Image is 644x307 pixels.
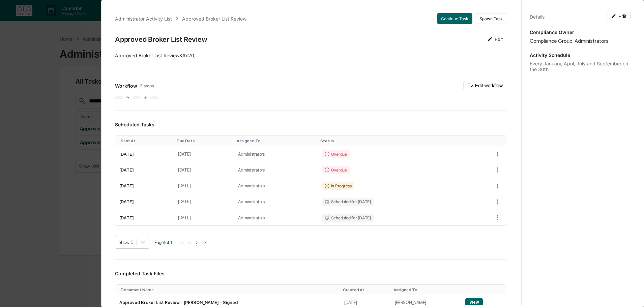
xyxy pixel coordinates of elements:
[607,12,631,21] button: Edit
[115,16,172,22] div: Administrator Activity List
[322,150,350,158] div: Overdue
[194,240,201,245] button: >
[322,198,374,206] div: Scheduled for [DATE]
[115,162,174,178] td: [DATE]
[320,139,460,143] div: Toggle SortBy
[234,194,317,210] td: Administrators
[174,146,234,162] td: [DATE]
[530,38,631,44] div: Compliance Group: Administrators
[530,14,545,20] div: Details
[115,210,174,225] td: [DATE]
[234,210,317,225] td: Administrators
[115,194,174,210] td: [DATE]
[234,162,317,178] td: Administrators
[322,166,350,174] div: Overdue
[115,53,196,58] span: Approved Broker List Review&#x20;
[322,214,374,222] div: Scheduled for [DATE]
[182,16,246,22] div: Approved Broker List Review
[437,13,472,24] button: Continue Task
[186,240,193,245] button: <
[115,35,207,43] div: Approved Broker List Review
[483,35,507,44] button: Edit
[115,271,507,276] h3: Completed Task Files
[465,298,483,307] button: View
[530,61,631,72] div: Every January, April, July and September on the 30th
[393,287,459,292] div: Toggle SortBy
[115,83,137,89] span: Workflow
[121,287,338,292] div: Toggle SortBy
[322,182,354,190] div: In Progress
[237,139,315,143] div: Toggle SortBy
[140,83,154,88] span: 3 steps
[234,146,317,162] td: Administrators
[343,287,388,292] div: Toggle SortBy
[115,146,174,162] td: [DATE]
[174,178,234,194] td: [DATE]
[174,194,234,210] td: [DATE]
[202,240,209,245] button: >|
[475,13,507,24] button: Spawn Task
[530,52,631,58] p: Activity Schedule
[177,139,232,143] div: Toggle SortBy
[174,162,234,178] td: [DATE]
[463,81,507,90] button: Edit workflow
[115,122,507,127] h3: Scheduled Tasks
[177,240,185,245] button: |<
[121,139,171,143] div: Toggle SortBy
[115,178,174,194] td: [DATE]
[622,285,641,303] iframe: Open customer support
[530,29,631,35] p: Compliance Owner
[174,210,234,225] td: [DATE]
[467,287,504,292] div: Toggle SortBy
[234,178,317,194] td: Administrators
[154,240,172,245] span: Page 1 of 3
